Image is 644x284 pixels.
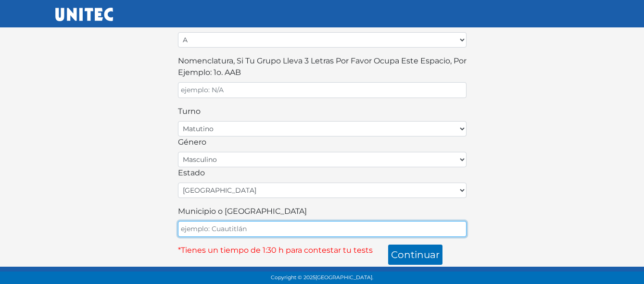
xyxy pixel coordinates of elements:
[178,245,467,256] p: *Tienes un tiempo de 1:30 h para contestar tu tests
[178,167,205,179] label: estado
[316,274,373,281] span: [GEOGRAPHIC_DATA].
[178,206,307,217] label: Municipio o [GEOGRAPHIC_DATA]
[178,136,206,148] label: género
[178,106,201,117] label: turno
[388,245,442,265] button: continuar
[178,55,467,78] label: Nomenclatura, si tu grupo lleva 3 letras por favor ocupa este espacio, por ejemplo: 1o. AAB
[178,82,467,98] input: ejemplo: N/A
[178,221,467,237] input: ejemplo: Cuautitlán
[55,8,113,21] img: UNITEC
